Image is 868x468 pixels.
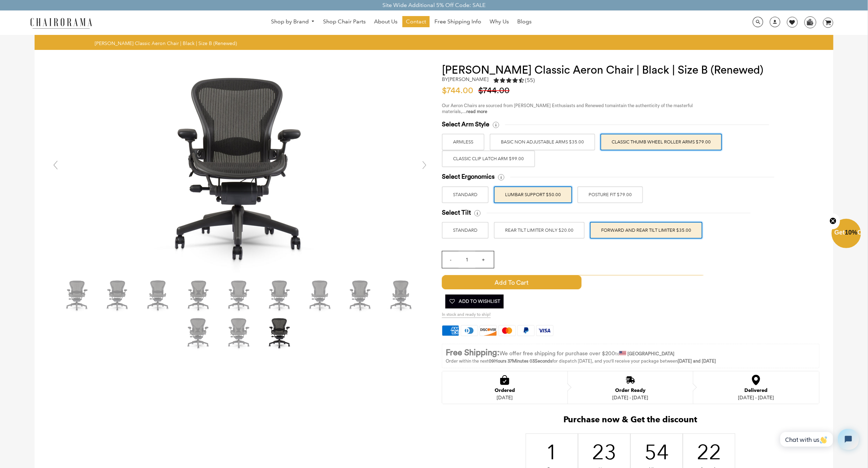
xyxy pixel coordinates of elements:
label: STANDARD [442,222,489,239]
div: [DATE] - [DATE] [613,395,648,400]
span: 10% [845,229,858,236]
span: Get Off [834,229,867,236]
button: Add to Cart [442,275,706,289]
label: ARMLESS [442,134,484,150]
div: [DATE] - [DATE] [738,395,774,400]
a: read more [466,109,487,114]
img: Herman Miller Classic Aeron Chair | Black | Size B (Renewed) - chairorama [181,278,216,313]
strong: Free Shipping: [446,349,499,357]
div: Get10%OffClose teaser [832,220,861,249]
img: Herman Miller Classic Aeron Chair | Black | Size B (Renewed) - chairorama [181,316,216,351]
a: Blogs [514,16,535,27]
span: 09Hours 37Minutes 03Seconds [489,359,552,363]
label: Classic Thumb Wheel Roller Arms $79.00 [600,134,722,150]
span: $744.00 [478,87,513,95]
span: Select Arm Style [442,120,489,128]
a: Contact [402,16,430,27]
div: Ordered [495,388,515,393]
img: Herman Miller Classic Aeron Chair [262,316,297,351]
p: to [446,348,816,358]
input: + [475,251,492,268]
label: REAR TILT LIMITER ONLY $20.00 [494,222,585,239]
div: [DATE] [495,395,515,400]
span: We offer free shipping for purchase over $200 [499,351,615,356]
img: WhatsApp_Image_2024-07-12_at_16.23.01.webp [805,17,816,27]
a: Shop by Brand [268,16,319,27]
a: Free Shipping Info [431,16,485,27]
img: Herman Miller Classic Aeron Chair | Black | Size B (Renewed) - chairorama [141,278,176,313]
img: Herman Miller Classic Aeron Chair | Black | Size B (Renewed) - chairorama [343,278,378,313]
span: About Us [374,18,397,25]
img: Herman Miller Classic Aeron Chair | Black | Size B (Renewed) - chairorama [303,278,338,313]
label: FORWARD AND REAR TILT LIMITER $35.00 [590,222,702,239]
img: DSC_4461_grande.jpg [135,64,345,273]
div: 54 [651,438,663,466]
a: 4.5 rating (55 votes) [494,76,535,86]
img: Herman Miller Classic Aeron Chair | Black | Size B (Renewed) - chairorama [222,316,257,351]
span: Our Aeron Chairs are sourced from [PERSON_NAME] Enthusiasts and Renewed to [442,103,609,108]
img: Herman Miller Classic Aeron Chair | Black | Size B (Renewed) - chairorama [262,278,297,313]
nav: DesktopNavigation [126,16,677,29]
label: Classic Clip Latch Arm $99.00 [442,150,535,167]
strong: [GEOGRAPHIC_DATA] [627,351,674,356]
div: Order Ready [613,388,648,393]
div: Delivered [738,388,774,393]
div: 22 [703,438,715,466]
span: Blogs [517,18,532,25]
span: [PERSON_NAME] Classic Aeron Chair | Black | Size B (Renewed) [95,40,237,46]
span: $744.00 [442,87,477,95]
a: About Us [371,16,401,27]
div: 4.5 rating (55 votes) [494,76,535,84]
button: Close teaser [826,213,840,229]
span: Add to Cart [442,275,582,289]
strong: [DATE] and [DATE] [678,359,716,363]
span: Shop Chair Parts [323,18,366,25]
div: 1 [546,438,558,466]
span: Why Us [490,18,509,25]
span: Add To Wishlist [449,295,500,309]
nav: breadcrumbs [95,40,239,46]
label: LUMBAR SUPPORT $50.00 [494,186,572,203]
iframe: Tidio Chat [773,423,865,456]
span: (55) [525,77,535,84]
span: In stock and ready to ship! [442,312,491,318]
img: chairorama [26,17,96,29]
div: 23 [599,438,610,466]
a: Shop Chair Parts [320,16,369,27]
p: Order within the next for dispatch [DATE], and you'll receive your package between [446,358,816,364]
span: Select Ergonomics [442,173,495,181]
h1: [PERSON_NAME] Classic Aeron Chair | Black | Size B (Renewed) [442,64,819,76]
label: POSTURE FIT $79.00 [577,186,643,203]
a: Why Us [486,16,512,27]
label: STANDARD [442,186,489,203]
h2: by [442,76,488,82]
h2: Purchase now & Get the discount [442,415,819,428]
span: Free Shipping Info [435,18,481,25]
span: Contact [406,18,426,25]
img: Herman Miller Classic Aeron Chair | Black | Size B (Renewed) - chairorama [384,278,419,313]
span: Select Tilt [442,209,471,217]
img: Herman Miller Classic Aeron Chair | Black | Size B (Renewed) - chairorama [60,278,95,313]
label: BASIC NON ADJUSTABLE ARMS $35.00 [490,134,595,150]
button: Add To Wishlist [445,295,504,309]
img: Herman Miller Classic Aeron Chair | Black | Size B (Renewed) - chairorama [222,278,257,313]
img: Herman Miller Classic Aeron Chair | Black | Size B (Renewed) - chairorama [100,278,135,313]
input: - [442,251,459,268]
a: [PERSON_NAME] [448,76,488,82]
